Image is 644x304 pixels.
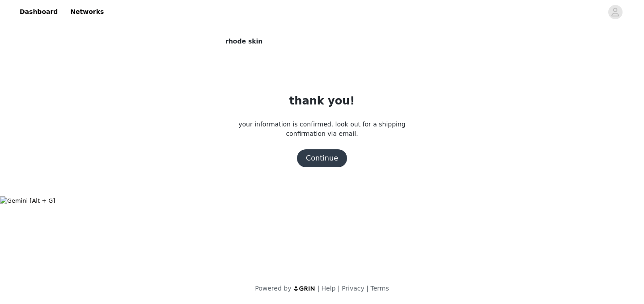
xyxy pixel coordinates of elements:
a: Terms [370,285,389,292]
a: Privacy [342,285,364,292]
span: Powered by [255,285,291,292]
a: Help [322,285,336,292]
span: | [338,285,340,292]
button: Continue [297,149,347,167]
a: Dashboard [14,2,63,22]
img: logo [293,286,316,291]
span: rhode skin [225,37,263,46]
a: Networks [65,2,109,22]
span: | [318,285,320,292]
span: | [366,285,369,292]
h1: thank you! [289,93,355,109]
p: your information is confirmed. look out for a shipping confirmation via email. [225,120,419,139]
div: avatar [611,5,619,19]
